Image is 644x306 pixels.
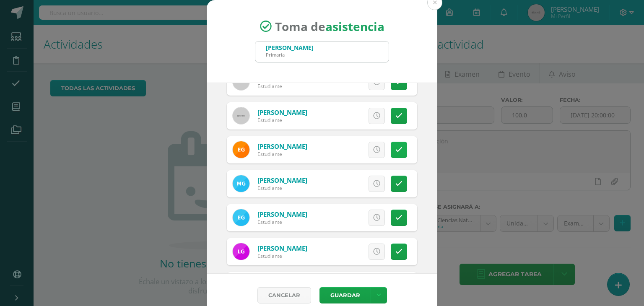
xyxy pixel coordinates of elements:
[257,184,307,192] div: Estudiante
[233,243,249,260] img: 661bf61b656bb967823a518df84b05a6.png
[233,175,249,192] img: 5e2ff28d623ac0d33002655f75a5b1da.png
[257,244,307,252] a: [PERSON_NAME]
[233,141,249,158] img: eecf367fddc17d0c5ea98accbf093794.png
[233,107,249,124] img: 60x60
[257,108,307,117] a: [PERSON_NAME]
[266,44,314,52] div: [PERSON_NAME]
[257,150,307,158] div: Estudiante
[257,287,311,303] a: Cancelar
[266,52,314,58] div: Primaria
[325,18,384,34] strong: asistencia
[233,209,249,226] img: 793768ab9a80a9bafb6e7c48fe790b10.png
[257,142,307,150] a: [PERSON_NAME]
[257,210,307,218] a: [PERSON_NAME]
[255,41,389,62] input: Busca un grado o sección aquí...
[257,218,307,226] div: Estudiante
[257,252,307,259] div: Estudiante
[257,117,307,124] div: Estudiante
[257,83,307,90] div: Estudiante
[319,287,371,303] button: Guardar
[275,18,384,34] span: Toma de
[257,176,307,184] a: [PERSON_NAME]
